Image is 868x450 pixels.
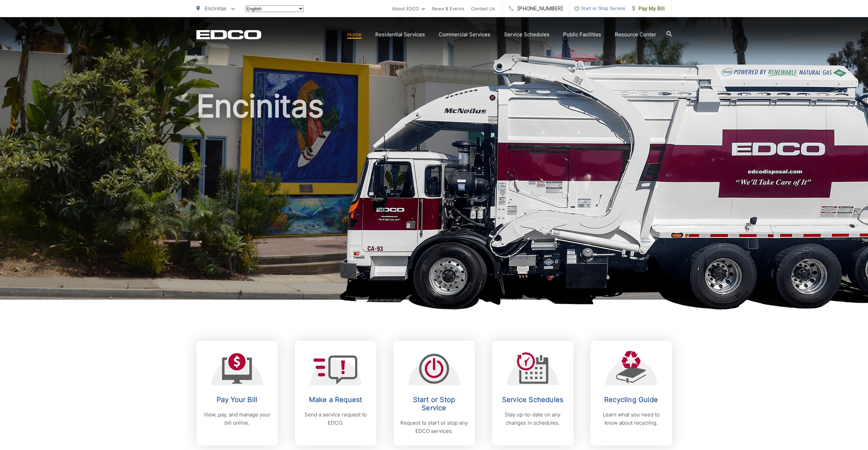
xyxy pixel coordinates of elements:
[203,411,271,427] p: View, pay, and manage your bill online.
[203,396,271,404] h2: Pay Your Bill
[439,30,490,39] a: Commercial Services
[615,30,656,39] a: Resource Center
[400,419,468,435] p: Request to start or stop any EDCO services.
[196,89,672,306] h1: Encinitas
[302,396,370,404] h2: Make a Request
[504,30,549,39] a: Service Schedules
[492,341,573,446] a: Service Schedules Stay up-to-date on any changes in schedules.
[432,4,464,13] a: News & Events
[347,30,362,39] a: Home
[632,4,665,13] span: Pay My Bill
[499,396,567,404] h2: Service Schedules
[196,341,278,446] a: Pay Your Bill View, pay, and manage your bill online.
[471,4,495,13] a: Contact Us
[196,30,261,39] a: EDCD logo. Return to the homepage.
[597,411,665,427] p: Learn what you need to know about recycling.
[302,411,370,427] p: Send a service request to EDCO.
[245,5,304,12] select: Select a language
[295,341,376,446] a: Make a Request Send a service request to EDCO.
[563,30,601,39] a: Public Facilities
[591,341,672,446] a: Recycling Guide Learn what you need to know about recycling.
[392,4,425,13] a: About EDCO
[499,411,567,427] p: Stay up-to-date on any changes in schedules.
[375,30,425,39] a: Residential Services
[205,5,226,12] span: Encinitas
[400,396,468,412] h2: Start or Stop Service
[597,396,665,404] h2: Recycling Guide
